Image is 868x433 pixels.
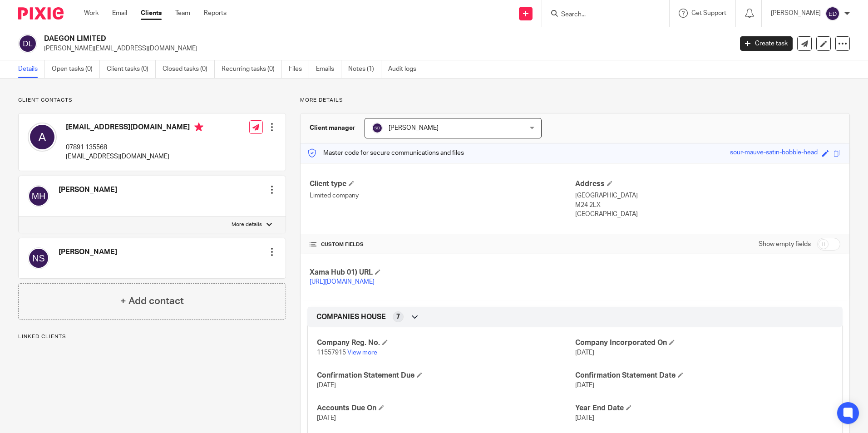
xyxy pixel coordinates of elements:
img: svg%3E [28,185,49,207]
h2: DAEGON LIMITED [44,34,590,44]
h4: Confirmation Statement Due [317,371,575,380]
input: Search [560,11,642,19]
a: Clients [141,9,162,18]
h4: Year End Date [575,403,833,413]
a: Team [175,9,190,18]
span: [DATE] [575,415,594,421]
a: Audit logs [388,60,423,78]
h4: Address [575,179,840,189]
span: 7 [396,312,400,321]
h4: Confirmation Statement Date [575,371,833,380]
a: Details [18,60,45,78]
img: svg%3E [372,123,383,133]
p: [GEOGRAPHIC_DATA] [575,210,840,219]
span: [DATE] [575,382,594,389]
a: Reports [204,9,227,18]
img: Pixie [18,7,64,20]
a: View more [347,349,377,356]
label: Show empty fields [759,240,811,249]
img: svg%3E [28,247,49,269]
p: More details [300,97,850,104]
span: [PERSON_NAME] [389,125,439,131]
a: Emails [316,60,341,78]
a: Files [289,60,309,78]
a: Client tasks (0) [107,60,156,78]
h3: Client manager [310,123,355,133]
a: Notes (1) [348,60,381,78]
h4: Client type [310,179,575,189]
span: COMPANIES HOUSE [316,312,386,322]
span: 11557915 [317,349,346,356]
img: svg%3E [18,34,37,53]
div: sour-mauve-satin-bobble-head [730,148,818,158]
p: Master code for secure communications and files [307,148,464,157]
p: [EMAIL_ADDRESS][DOMAIN_NAME] [66,152,203,161]
h4: Company Incorporated On [575,338,833,348]
a: Open tasks (0) [52,60,100,78]
p: [GEOGRAPHIC_DATA] [575,191,840,200]
p: 07891 135568 [66,143,203,152]
p: M24 2LX [575,201,840,210]
img: svg%3E [28,123,57,152]
i: Primary [194,123,203,132]
h4: [EMAIL_ADDRESS][DOMAIN_NAME] [66,123,203,134]
a: Closed tasks (0) [163,60,215,78]
h4: Accounts Due On [317,403,575,413]
a: Create task [740,36,793,51]
span: [DATE] [575,349,594,356]
h4: + Add contact [120,294,184,308]
p: Limited company [310,191,575,200]
h4: [PERSON_NAME] [59,247,117,257]
a: [URL][DOMAIN_NAME] [310,279,375,285]
img: svg%3E [825,6,840,21]
a: Email [112,9,127,18]
h4: [PERSON_NAME] [59,185,117,195]
h4: Xama Hub 01) URL [310,268,575,277]
span: Get Support [691,10,726,16]
a: Work [84,9,99,18]
span: [DATE] [317,415,336,421]
p: Linked clients [18,333,286,340]
p: More details [232,221,262,228]
a: Recurring tasks (0) [222,60,282,78]
h4: CUSTOM FIELDS [310,241,575,248]
h4: Company Reg. No. [317,338,575,348]
p: [PERSON_NAME] [771,9,821,18]
p: Client contacts [18,97,286,104]
p: [PERSON_NAME][EMAIL_ADDRESS][DOMAIN_NAME] [44,44,726,53]
span: [DATE] [317,382,336,389]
